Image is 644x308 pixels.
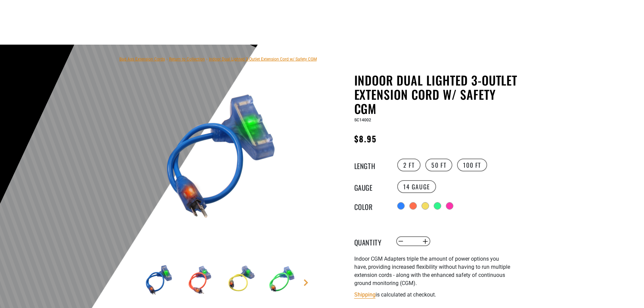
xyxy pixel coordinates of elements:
span: › [206,57,208,62]
span: SC14002 [354,118,371,122]
div: is calculated at checkout. [354,290,520,299]
img: green [262,260,301,300]
span: Indoor CGM Adapters triple the amount of power options you have, providing increased flexibility ... [354,256,510,286]
span: › [166,57,168,62]
nav: breadcrumbs [119,55,317,63]
label: 14 Gauge [397,180,436,193]
legend: Gauge [354,182,388,191]
legend: Color [354,202,388,210]
img: blue [139,260,178,300]
h1: Indoor Dual Lighted 3-Outlet Extension Cord w/ Safety CGM [354,73,520,116]
img: orange [180,260,219,300]
span: $8.95 [354,133,377,145]
label: 100 FT [457,159,487,171]
label: 50 FT [425,159,452,171]
span: Indoor Dual Lighted 3-Outlet Extension Cord w/ Safety CGM [209,57,317,62]
label: 2 FT [397,159,421,171]
img: blue [139,74,302,237]
label: Quantity [354,237,388,246]
a: Return to Collection [169,57,205,62]
a: Next [303,279,309,286]
a: Bad Ass Extension Cords [119,57,165,62]
img: yellow [221,260,260,300]
a: Shipping [354,291,376,298]
legend: Length [354,161,388,169]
